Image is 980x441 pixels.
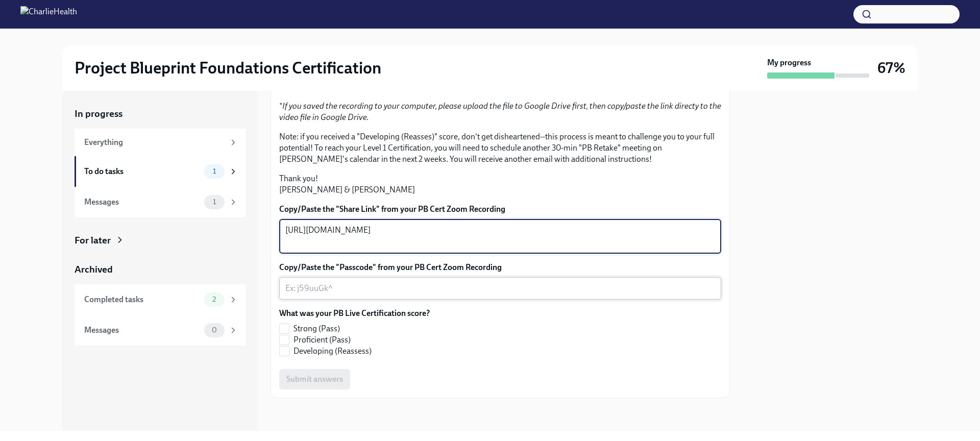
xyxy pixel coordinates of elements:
[84,294,200,305] div: Completed tasks
[293,334,351,346] span: Proficient (Pass)
[207,167,222,175] span: 1
[75,284,246,315] a: Completed tasks2
[75,263,246,276] a: Archived
[84,137,225,148] div: Everything
[75,129,246,156] a: Everything
[206,296,222,303] span: 2
[207,198,222,206] span: 1
[75,187,246,217] a: Messages1
[75,315,246,346] a: Messages0
[75,107,246,120] a: In progress
[75,156,246,187] a: To do tasks1
[20,6,77,22] img: CharlieHealth
[279,262,721,273] label: Copy/Paste the "Passcode" from your PB Cert Zoom Recording
[293,323,340,334] span: Strong (Pass)
[206,326,223,334] span: 0
[279,173,721,195] p: Thank you! [PERSON_NAME] & [PERSON_NAME]
[75,58,381,78] h2: Project Blueprint Foundations Certification
[279,308,430,319] label: What was your PB Live Certification score?
[84,325,200,336] div: Messages
[279,131,721,165] p: Note: if you received a "Developing (Reasses)" score, don't get disheartened--this process is mea...
[285,224,715,249] textarea: [URL][DOMAIN_NAME]
[279,101,721,122] em: If you saved the recording to your computer, please upload the file to Google Drive first, then c...
[293,346,372,357] span: Developing (Reassess)
[75,234,246,247] a: For later
[279,204,721,215] label: Copy/Paste the "Share Link" from your PB Cert Zoom Recording
[767,57,811,68] strong: My progress
[84,197,200,208] div: Messages
[75,234,111,247] div: For later
[877,59,905,77] h3: 67%
[84,166,200,177] div: To do tasks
